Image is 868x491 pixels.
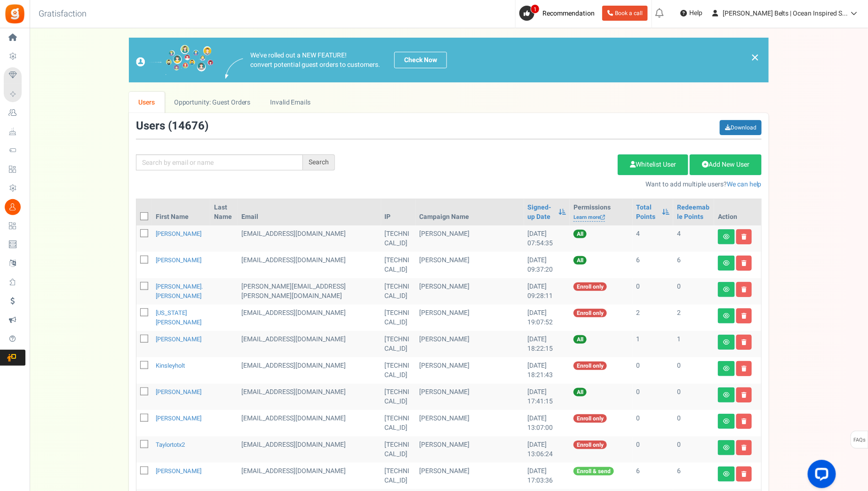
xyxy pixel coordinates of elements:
[673,331,714,357] td: 1
[741,392,747,398] i: Delete user
[573,256,587,265] span: All
[156,282,203,300] a: [PERSON_NAME].[PERSON_NAME]
[394,52,447,68] a: Check Now
[673,225,714,252] td: 4
[633,278,673,305] td: 0
[238,305,381,331] td: General
[238,463,381,489] td: General
[723,366,730,371] i: View details
[524,331,570,357] td: [DATE] 18:22:15
[687,8,702,18] span: Help
[381,278,416,305] td: [TECHNICAL_ID]
[303,154,335,170] div: Search
[633,225,673,252] td: 4
[723,445,730,451] i: View details
[165,92,260,113] a: Opportunity: Guest Orders
[723,339,730,345] i: View details
[416,225,524,252] td: [PERSON_NAME]
[531,4,540,14] span: 1
[261,92,320,113] a: Invalid Emails
[723,8,848,18] span: [PERSON_NAME] Belts | Ocean Inspired S...
[416,357,524,384] td: [PERSON_NAME]
[136,45,214,75] img: images
[633,384,673,410] td: 0
[542,8,595,18] span: Recommendation
[238,436,381,463] td: General
[673,278,714,305] td: 0
[381,384,416,410] td: [TECHNICAL_ID]
[524,410,570,436] td: [DATE] 13:07:00
[573,414,607,423] span: Enroll only
[573,441,607,449] span: Enroll only
[136,154,303,170] input: Search by email or name
[156,440,185,449] a: taylortotx2
[416,305,524,331] td: [PERSON_NAME]
[156,361,185,370] a: kinsleyholt
[156,335,201,344] a: [PERSON_NAME]
[210,199,238,225] th: Last Name
[677,203,710,222] a: Redeemable Points
[673,463,714,489] td: 6
[673,436,714,463] td: 0
[637,203,657,222] a: Total Points
[741,234,747,240] i: Delete user
[723,287,730,292] i: View details
[524,384,570,410] td: [DATE] 17:41:15
[152,199,210,225] th: First Name
[723,313,730,319] i: View details
[673,305,714,331] td: 2
[381,331,416,357] td: [TECHNICAL_ID]
[381,305,416,331] td: [TECHNICAL_ID]
[156,256,201,265] a: [PERSON_NAME]
[524,225,570,252] td: [DATE] 07:54:35
[573,388,587,396] span: All
[129,92,165,113] a: Users
[524,463,570,489] td: [DATE] 17:03:36
[238,357,381,384] td: General
[741,419,747,424] i: Delete user
[633,436,673,463] td: 0
[416,463,524,489] td: [PERSON_NAME]
[723,392,730,398] i: View details
[156,308,201,327] a: [US_STATE][PERSON_NAME]
[225,58,243,79] img: images
[416,252,524,278] td: [PERSON_NAME]
[416,436,524,463] td: [PERSON_NAME]
[238,252,381,278] td: [EMAIL_ADDRESS][DOMAIN_NAME]
[349,180,762,189] p: Want to add multiple users?
[723,419,730,424] i: View details
[381,463,416,489] td: [TECHNICAL_ID]
[573,214,605,222] a: Learn more
[720,120,762,135] a: Download
[570,199,632,225] th: Permissions
[633,463,673,489] td: 6
[238,331,381,357] td: [EMAIL_ADDRESS][DOMAIN_NAME]
[238,384,381,410] td: [EMAIL_ADDRESS][DOMAIN_NAME]
[519,6,598,21] a: 1 Recommendation
[690,154,762,175] a: Add New User
[238,225,381,252] td: [EMAIL_ADDRESS][DOMAIN_NAME]
[416,384,524,410] td: [PERSON_NAME]
[524,252,570,278] td: [DATE] 09:37:20
[673,384,714,410] td: 0
[381,436,416,463] td: [TECHNICAL_ID]
[602,6,648,21] a: Book a call
[416,199,524,225] th: Campaign Name
[238,410,381,436] td: General
[238,199,381,225] th: Email
[741,313,747,319] i: Delete user
[250,51,380,70] p: We've rolled out a NEW FEATURE! convert potential guest orders to customers.
[633,252,673,278] td: 6
[381,225,416,252] td: [TECHNICAL_ID]
[633,357,673,384] td: 0
[741,260,747,266] i: Delete user
[741,445,747,451] i: Delete user
[573,282,607,291] span: Enroll only
[741,287,747,292] i: Delete user
[524,357,570,384] td: [DATE] 18:21:43
[416,410,524,436] td: [PERSON_NAME]
[723,260,730,266] i: View details
[618,154,688,175] a: Whitelist User
[381,357,416,384] td: [TECHNICAL_ID]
